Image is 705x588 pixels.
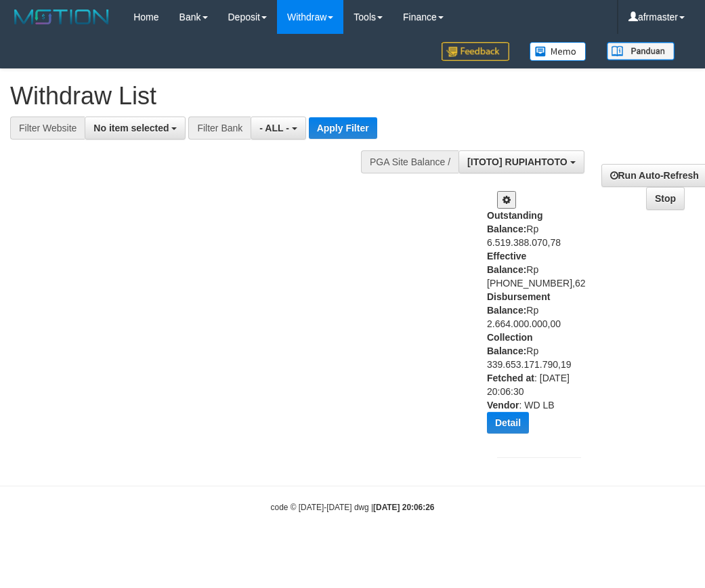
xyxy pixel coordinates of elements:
[442,42,509,61] img: Feedback.jpg
[309,117,377,139] button: Apply Filter
[530,42,586,61] img: Button%20Memo.svg
[458,150,584,173] button: [ITOTO] RUPIAHTOTO
[487,412,529,434] button: Detail
[10,7,113,27] img: MOTION_logo.png
[467,156,568,167] span: [ITOTO] RUPIAHTOTO
[487,291,550,316] b: Disbursement Balance:
[10,83,456,110] h1: Withdraw List
[487,210,542,234] b: Outstanding Balance:
[271,503,435,512] small: code © [DATE]-[DATE] dwg |
[487,332,533,356] b: Collection Balance:
[487,251,526,275] b: Effective Balance:
[10,117,85,140] div: Filter Website
[251,117,305,140] button: - ALL -
[646,187,685,210] a: Stop
[607,42,675,60] img: panduan.png
[487,209,574,444] div: Rp 6.519.388.070,78 Rp [PHONE_NUMBER],62 Rp 2.664.000.000,00 Rp 339.653.171.790,19 : [DATE] 20:06...
[188,117,251,140] div: Filter Bank
[93,123,169,133] span: No item selected
[259,123,289,133] span: - ALL -
[373,503,434,512] strong: [DATE] 20:06:26
[361,150,458,173] div: PGA Site Balance /
[85,117,186,140] button: No item selected
[487,400,519,411] b: Vendor
[487,373,534,383] b: Fetched at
